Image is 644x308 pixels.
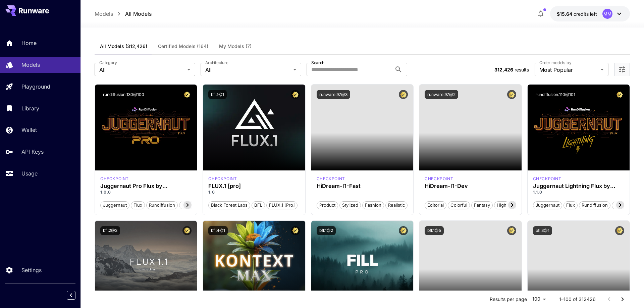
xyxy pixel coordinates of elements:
button: FLUX.1 [pro] [266,201,298,209]
span: FLUX.1 [pro] [267,202,297,209]
button: bfl:2@2 [100,226,120,235]
button: flux [563,201,578,209]
span: All [205,66,290,74]
p: Settings [21,266,42,274]
button: Colorful [448,201,470,209]
button: Open more filters [618,65,626,74]
button: BFL [252,201,265,209]
button: Certified Model – Vetted for best performance and includes a commercial license. [291,90,300,99]
button: Certified Model – Vetted for best performance and includes a commercial license. [399,226,408,235]
span: flux [131,202,145,209]
p: checkpoint [425,176,453,182]
span: All [99,66,184,74]
h3: HiDream-I1-Dev [425,183,516,189]
span: Fantasy [472,202,492,209]
div: 100 [530,294,548,304]
div: fluxpro [208,176,237,182]
p: 1.1.0 [533,189,624,195]
button: flux [131,201,145,209]
span: Certified Models (164) [158,43,208,49]
h3: Juggernaut Pro Flux by RunDiffusion [100,183,192,189]
button: runware:97@2 [425,90,458,99]
button: Editorial [425,201,446,209]
button: Realistic [385,201,408,209]
button: rundiffusion:130@100 [100,90,147,99]
div: $15.6419 [557,10,597,17]
h3: Juggernaut Lightning Flux by RunDiffusion [533,183,624,189]
span: juggernaut [101,202,129,209]
nav: breadcrumb [95,10,152,18]
span: BFL [252,202,265,209]
button: bfl:1@2 [317,226,336,235]
button: runware:97@3 [317,90,350,99]
span: Colorful [448,202,470,209]
span: results [515,67,529,72]
button: juggernaut [100,201,129,209]
span: schnell [612,202,632,209]
span: Fashion [363,202,384,209]
div: HiDream-I1-Fast [317,183,408,189]
span: All Models (312,426) [100,43,147,49]
span: High Detail [494,202,522,209]
span: pro [179,202,191,209]
div: FLUX.1 D [100,176,129,182]
span: credits left [574,11,597,17]
h3: FLUX.1 [pro] [208,183,300,189]
p: 1–100 of 312426 [559,296,596,303]
p: checkpoint [533,176,561,182]
button: rundiffusion [579,201,610,209]
label: Architecture [205,60,228,65]
p: Playground [21,83,50,91]
button: juggernaut [533,201,562,209]
label: Search [311,60,324,65]
div: MM [602,9,612,19]
button: Stylized [339,201,361,209]
label: Category [99,60,117,65]
span: juggernaut [533,202,562,209]
button: $15.6419MM [550,6,630,21]
button: Certified Model – Vetted for best performance and includes a commercial license. [291,226,300,235]
p: checkpoint [100,176,129,182]
div: HiDream Fast [317,176,345,182]
button: Go to next page [616,293,629,306]
button: bfl:3@1 [533,226,552,235]
button: Fashion [362,201,384,209]
button: Certified Model – Vetted for best performance and includes a commercial license. [507,226,516,235]
span: Most Popular [539,66,598,74]
button: bfl:4@1 [208,226,228,235]
span: $15.64 [557,11,574,17]
div: HiDream Dev [425,176,453,182]
button: Certified Model – Vetted for best performance and includes a commercial license. [615,90,624,99]
span: Black Forest Labs [209,202,250,209]
button: rundiffusion [146,201,178,209]
button: Certified Model – Vetted for best performance and includes a commercial license. [615,226,624,235]
button: bfl:1@1 [208,90,227,99]
button: Collapse sidebar [67,291,75,300]
label: Order models by [539,60,571,65]
p: API Keys [21,148,44,156]
div: FLUX.1 D [533,176,561,182]
button: bfl:1@5 [425,226,444,235]
button: Certified Model – Vetted for best performance and includes a commercial license. [399,90,408,99]
span: flux [564,202,577,209]
a: All Models [125,10,152,18]
span: Stylized [340,202,361,209]
span: Realistic [386,202,407,209]
p: checkpoint [208,176,237,182]
button: Certified Model – Vetted for best performance and includes a commercial license. [182,226,192,235]
p: 1.0.0 [100,189,192,195]
p: Wallet [21,126,37,134]
button: Product [317,201,338,209]
button: Certified Model – Vetted for best performance and includes a commercial license. [507,90,516,99]
span: Editorial [425,202,446,209]
button: pro [179,201,192,209]
div: Collapse sidebar [72,289,80,301]
span: 312,426 [494,67,513,72]
button: Certified Model – Vetted for best performance and includes a commercial license. [182,90,192,99]
a: Models [95,10,113,18]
